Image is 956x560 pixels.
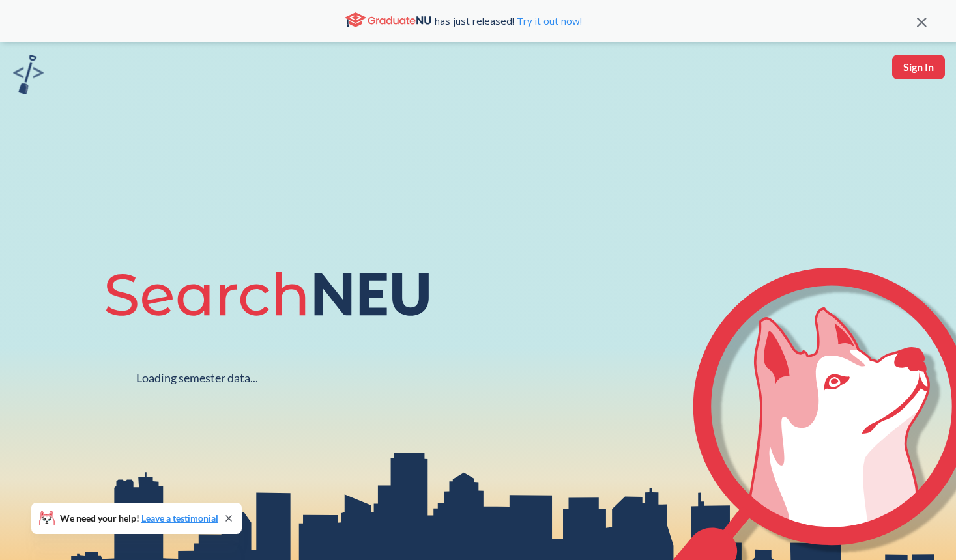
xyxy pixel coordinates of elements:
a: sandbox logo [13,55,44,98]
span: We need your help! [60,514,218,523]
div: Loading semester data... [136,371,258,385]
button: Sign In [892,55,945,79]
img: sandbox logo [13,55,44,94]
a: Try it out now! [514,14,582,27]
span: has just released! [435,14,582,28]
a: Leave a testimonial [141,512,218,524]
